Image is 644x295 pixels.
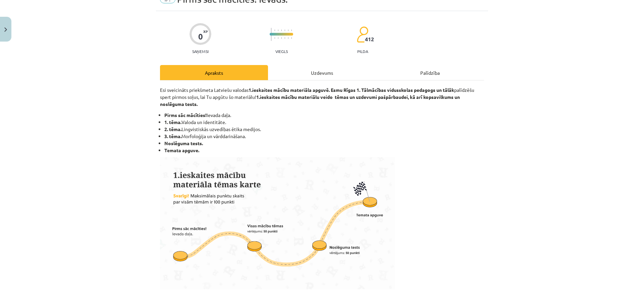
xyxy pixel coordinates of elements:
img: icon-short-line-57e1e144782c952c97e751825c79c345078a6d821885a25fce030b3d8c18986b.svg [274,29,275,31]
img: icon-short-line-57e1e144782c952c97e751825c79c345078a6d821885a25fce030b3d8c18986b.svg [278,29,278,31]
li: Lingvistiskās uzvedības ētika medijos. [164,126,484,133]
div: Apraksts [160,65,268,80]
img: icon-long-line-d9ea69661e0d244f92f715978eff75569469978d946b2353a9bb055b3ed8787d.svg [271,28,272,41]
img: icon-short-line-57e1e144782c952c97e751825c79c345078a6d821885a25fce030b3d8c18986b.svg [288,37,288,39]
strong: Temata apguve. [164,147,199,153]
strong: Pirms sāc mācīties! [164,112,207,118]
img: icon-close-lesson-0947bae3869378f0d4975bcd49f059093ad1ed9edebbc8119c70593378902aed.svg [4,27,7,32]
img: icon-short-line-57e1e144782c952c97e751825c79c345078a6d821885a25fce030b3d8c18986b.svg [281,37,282,39]
li: Ievada daļa. [164,112,484,119]
li: Valoda un identitāte. [164,119,484,126]
strong: 2. tēma. [164,126,181,132]
p: Saņemsi [190,49,211,54]
strong: 1. tēma. [164,119,181,125]
img: icon-short-line-57e1e144782c952c97e751825c79c345078a6d821885a25fce030b3d8c18986b.svg [291,37,292,39]
div: Uzdevums [268,65,376,80]
img: students-c634bb4e5e11cddfef0936a35e636f08e4e9abd3cc4e673bd6f9a4125e45ecb1.svg [357,26,368,43]
div: Palīdzība [376,65,484,80]
p: Viegls [275,49,288,54]
img: icon-short-line-57e1e144782c952c97e751825c79c345078a6d821885a25fce030b3d8c18986b.svg [284,29,285,31]
div: 0 [198,32,203,41]
img: icon-short-line-57e1e144782c952c97e751825c79c345078a6d821885a25fce030b3d8c18986b.svg [288,29,288,31]
span: XP [203,29,208,33]
img: icon-short-line-57e1e144782c952c97e751825c79c345078a6d821885a25fce030b3d8c18986b.svg [274,37,275,39]
img: icon-short-line-57e1e144782c952c97e751825c79c345078a6d821885a25fce030b3d8c18986b.svg [284,37,285,39]
img: icon-short-line-57e1e144782c952c97e751825c79c345078a6d821885a25fce030b3d8c18986b.svg [291,29,292,31]
span: 412 [365,36,374,42]
img: icon-short-line-57e1e144782c952c97e751825c79c345078a6d821885a25fce030b3d8c18986b.svg [281,29,282,31]
strong: 3. tēma. [164,133,181,139]
img: icon-short-line-57e1e144782c952c97e751825c79c345078a6d821885a25fce030b3d8c18986b.svg [278,37,278,39]
p: pilda [357,49,368,54]
strong: Noslēguma tests. [164,140,203,146]
b: 1.ieskaites mācību materiālu veido tēmas un uzdevumi pašpārbaudei, kā arī kopsavilkums un noslēgu... [160,94,460,107]
li: Morfoloģija un vārddarināšana. [164,133,484,140]
p: Esi sveicināts priekšmeta Latviešu valodas palīdzēšu spert pirmos soļus, lai Tu apgūtu šo materiālu! [160,86,484,108]
b: 1.ieskaites mācību materiāla apguvē. Esmu Rīgas 1. Tālmācības vidusskolas pedagogs un tālāk [249,87,454,93]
